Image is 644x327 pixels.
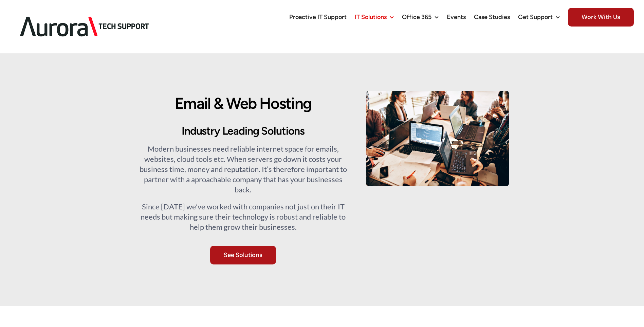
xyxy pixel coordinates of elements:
span: Office 365 [402,14,431,20]
span: Events [447,14,466,20]
span: Get Support [518,14,553,20]
p: Modern businesses need reliable internet space for emails, websites, cloud tools etc. When server... [135,144,351,195]
img: pexels-helena-lopes-3688761 [366,91,509,186]
span: See Solutions [224,252,262,259]
span: IT Solutions [355,14,387,20]
span: Work With Us [568,8,634,27]
span: Case Studies [474,14,510,20]
a: See Solutions [210,246,276,264]
h2: Industry Leading Solutions [135,125,351,137]
h1: Email & Web Hosting [135,95,351,113]
img: Aurora Tech Support Logo [10,5,160,48]
span: Proactive IT Support [289,14,347,20]
p: Since [DATE] we’ve worked with companies not just on their IT needs but making sure their technol... [135,202,351,232]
